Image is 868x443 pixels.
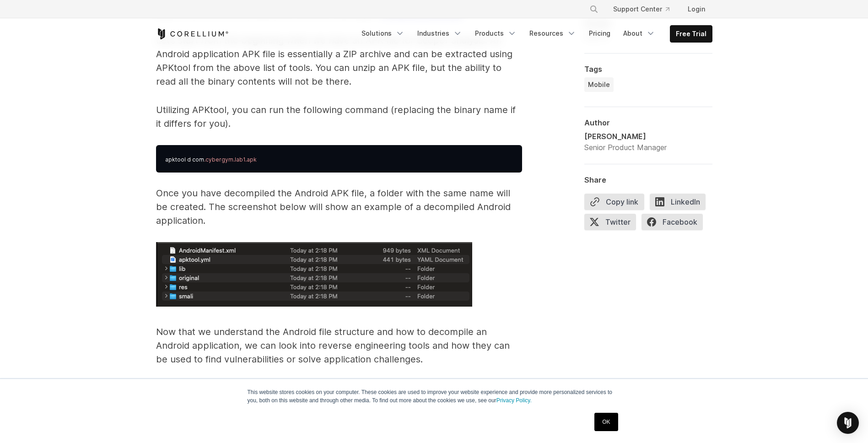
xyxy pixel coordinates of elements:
[584,142,667,153] div: Senior Product Manager
[584,65,712,74] div: Tags
[618,25,661,42] a: About
[156,242,472,307] img: Example of a decompiled android application.
[578,1,712,17] div: Navigation Menu
[594,413,618,431] a: OK
[584,77,614,92] a: Mobile
[412,25,468,42] a: Industries
[583,25,616,42] a: Pricing
[496,397,532,404] a: Privacy Policy.
[642,214,708,234] a: Facebook
[642,214,703,230] span: Facebook
[584,131,667,142] div: [PERSON_NAME]
[584,194,644,210] button: Copy link
[204,156,257,163] span: .cybergym.lab1.apk
[156,33,522,88] p: Let’s start from the beginning when we have an APK file for deeper analysis. An Android applicati...
[356,25,410,42] a: Solutions
[670,26,712,42] a: Free Trial
[680,1,712,17] a: Login
[156,103,522,130] p: Utilizing APKtool, you can run the following command (replacing the binary name if it differs for...
[837,412,859,434] div: Open Intercom Messenger
[584,175,712,184] div: Share
[156,186,522,227] p: Once you have decompiled the Android APK file, a folder with the same name will be created. The s...
[156,28,229,39] a: Corellium Home
[584,214,642,234] a: Twitter
[586,1,602,17] button: Search
[156,325,522,366] p: Now that we understand the Android file structure and how to decompile an Android application, we...
[584,118,712,127] div: Author
[165,156,204,163] span: apktool d com
[588,80,610,89] span: Mobile
[650,194,706,210] span: LinkedIn
[524,25,582,42] a: Resources
[469,25,522,42] a: Products
[584,214,636,230] span: Twitter
[650,194,711,214] a: LinkedIn
[356,25,712,43] div: Navigation Menu
[248,388,621,405] p: This website stores cookies on your computer. These cookies are used to improve your website expe...
[606,1,677,17] a: Support Center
